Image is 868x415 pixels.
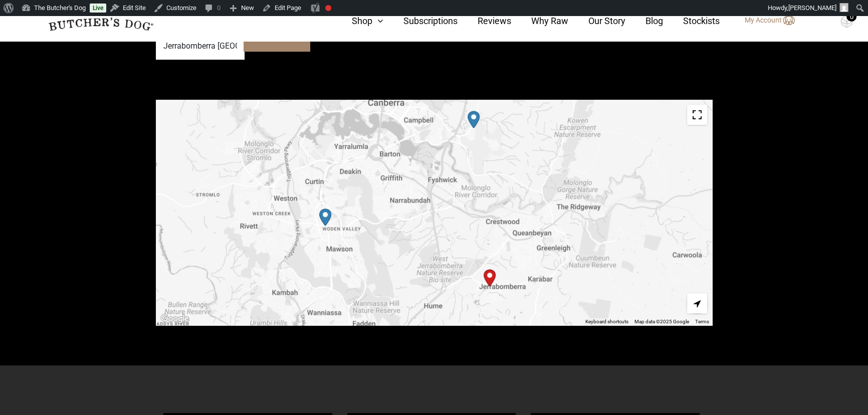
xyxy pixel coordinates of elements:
span: Map data ©2025 Google [634,319,689,324]
div: 0 [846,12,856,22]
button: Toggle fullscreen view [687,105,707,125]
img: TBD_Cart-Empty.png [840,15,853,28]
a: Stockists [663,14,720,28]
a: Open this area in Google Maps (opens a new window) [158,312,191,325]
span:  [694,299,701,308]
img: Google [158,312,191,325]
a: My Account [735,15,795,27]
a: Our Story [568,14,625,28]
div: Focus keyphrase not set [325,5,331,11]
a: Shop [332,14,383,28]
a: Terms [695,319,709,324]
a: Why Raw [511,14,568,28]
button: Keyboard shortcuts [585,318,628,325]
a: Blog [625,14,663,28]
a: Live [90,4,106,13]
div: Petbarn – Majura Park [464,107,484,132]
a: Subscriptions [383,14,458,28]
div: Petbarn – Woden [315,204,335,230]
div: Start location [480,265,500,291]
a: Reviews [458,14,511,28]
span: [PERSON_NAME] [788,4,836,12]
